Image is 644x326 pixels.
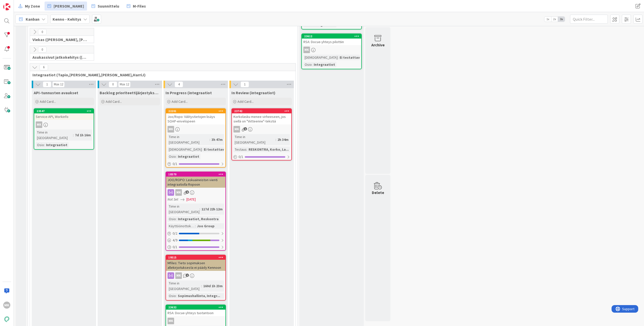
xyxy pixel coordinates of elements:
div: Archive [371,42,385,48]
div: MK [166,189,225,196]
div: MK [303,47,310,53]
div: Korkolasku menee virheeseen, jos siellä on "Viitteenne"-tekstiä [232,113,291,124]
div: Time in [GEOGRAPHIC_DATA] [168,280,201,291]
span: 4 / 9 [173,238,177,243]
div: RSA: Docue-yhteys tuotantoon [166,310,225,316]
i: Not Set [168,197,178,202]
div: 19515 [166,255,225,260]
span: Viekas (Samuli, Saara, Mika, Pirjo, Keijo, TommiHä, Rasmus) [32,37,88,42]
div: 160d 1h 23m [202,283,224,289]
div: MK [233,126,240,133]
div: 23547Service-API, Workinfo [34,109,94,120]
span: : [73,132,74,138]
div: Integraatiot [177,154,200,159]
div: 23632 [168,306,225,309]
div: 23632 [166,305,225,310]
div: [DEMOGRAPHIC_DATA] [168,147,202,152]
span: 3x [558,17,565,22]
span: : [176,154,177,159]
a: [PERSON_NAME] [45,2,87,11]
div: Integraatiot, Reskontra [177,216,220,222]
span: : [44,142,45,148]
div: Ei testattavi... [338,55,365,60]
div: MK [36,121,42,128]
div: RESKONTRA, Korko, La... [247,147,290,152]
span: Add Card... [40,99,56,104]
a: Suunnittelu [89,2,122,11]
span: Add Card... [106,99,122,104]
span: : [275,137,276,142]
b: Kenno - Kehitys [53,17,81,22]
span: 1 [186,274,189,277]
span: 9 [186,190,189,194]
span: [PERSON_NAME] [54,3,84,9]
span: 0 / 1 [173,161,177,167]
span: Integraatiot (Tapio,Santeri,Marko,HarriJ) [32,72,289,77]
span: 0 / 1 [238,154,243,159]
div: Ei testattavi... [203,147,229,152]
div: Sopimushallinta, Integr... [177,293,221,299]
div: 23742Korkolasku menee virheeseen, jos siellä on "Viitteenne"-tekstiä [232,109,291,124]
div: Osio [303,62,312,67]
span: Asukassivut jatkokehitys (Rasmus, TommiH, Bella) [32,55,88,60]
div: 23632RSA: Docue-yhteys tuotantoon [166,305,225,316]
span: : [202,147,203,152]
div: Time in [GEOGRAPHIC_DATA] [233,134,275,145]
span: Add Card... [172,99,188,104]
div: Osio [36,142,44,148]
div: Time in [GEOGRAPHIC_DATA] [36,129,73,141]
span: My Zone [25,3,40,9]
span: : [247,147,247,152]
div: Testaus [233,147,247,152]
div: 0/1 [232,154,291,160]
span: 2x [551,17,558,22]
div: 22201 [166,109,225,113]
span: 0 / 1 [173,244,177,250]
span: : [176,216,177,222]
div: 7d 1h 16m [74,132,92,138]
span: 1 [240,81,249,87]
a: M-Files [124,2,149,11]
div: [DEMOGRAPHIC_DATA] [303,55,338,60]
div: Service-API, Workinfo [34,113,94,120]
div: 18570JOO/ROPO: Laskuaineiston vienti integraatiolla Ropoon [166,172,225,188]
span: 0 [38,29,47,35]
div: 3h 47m [210,137,224,142]
div: 23612 [304,35,361,38]
a: My Zone [15,2,43,11]
img: Visit kanbanzone.com [3,3,10,10]
div: 2h 34m [276,137,290,142]
div: 0/1 [166,244,225,250]
div: Mfiles: Tieto sopimuksen allekirjoituksesta ei päädy Kennoon [166,260,225,271]
div: Joo/Ropo: Välitystietojen lisäys SOAP-envelopeen [166,113,225,124]
div: MK [168,126,174,133]
div: 0/1 [166,161,225,167]
div: MK [3,302,10,309]
div: 23547 [36,109,94,113]
div: 19515Mfiles: Tieto sopimuksen allekirjoituksesta ei päädy Kennoon [166,255,225,271]
div: 22201 [168,109,225,113]
div: 0/2 [166,230,225,237]
div: 23742 [234,109,291,113]
div: 23547 [34,109,94,113]
span: Kanban [26,16,39,22]
div: 4/9 [166,237,225,243]
div: MK [166,318,225,324]
span: : [338,55,338,60]
div: RSA: Docue-yhteys pilottiin [302,39,361,45]
span: : [176,293,177,299]
span: 4 [175,81,183,87]
div: MK [166,126,225,133]
div: Osio [168,216,176,222]
span: : [312,62,312,67]
span: API-tunnusten avaukset [34,90,78,95]
div: MK [302,47,361,53]
span: In Review (integraatiot) [231,90,275,95]
div: Time in [GEOGRAPHIC_DATA] [168,204,199,215]
div: 22201Joo/Ropo: Välitystietojen lisäys SOAP-envelopeen [166,109,225,124]
div: MK [175,272,182,279]
div: 117d 22h 12m [200,206,224,212]
div: 18570 [166,172,225,177]
div: MK [232,126,291,133]
span: : [199,206,200,212]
